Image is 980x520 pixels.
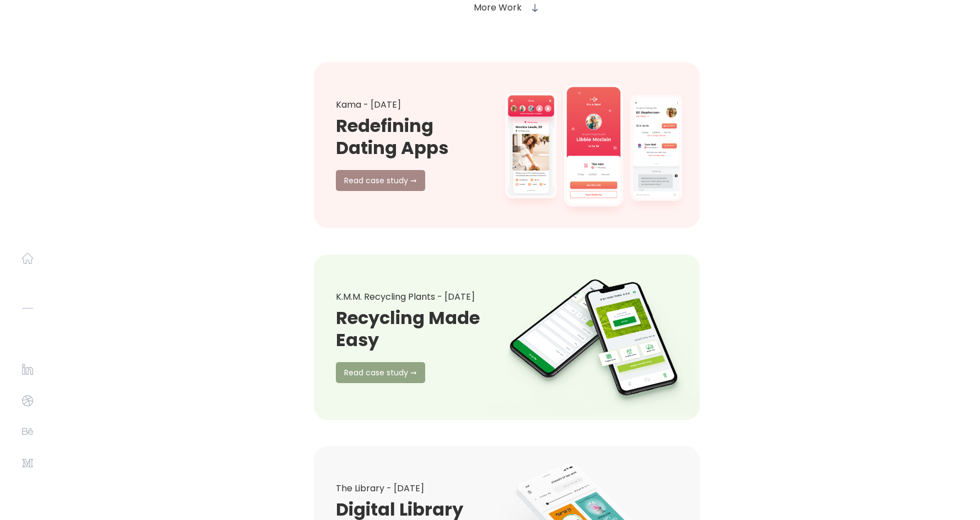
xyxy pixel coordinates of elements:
[336,170,425,191] a: Read case study ➞
[336,115,481,159] h1: Redefining Dating Apps
[336,483,481,494] div: The Library - [DATE]
[336,291,481,303] div: K.M.M. Recycling Plants - [DATE]
[336,307,481,351] h1: Recycling Made Easy
[336,362,425,383] a: Read case study ➞
[474,1,522,14] div: More Work
[336,99,481,110] div: Kama - [DATE]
